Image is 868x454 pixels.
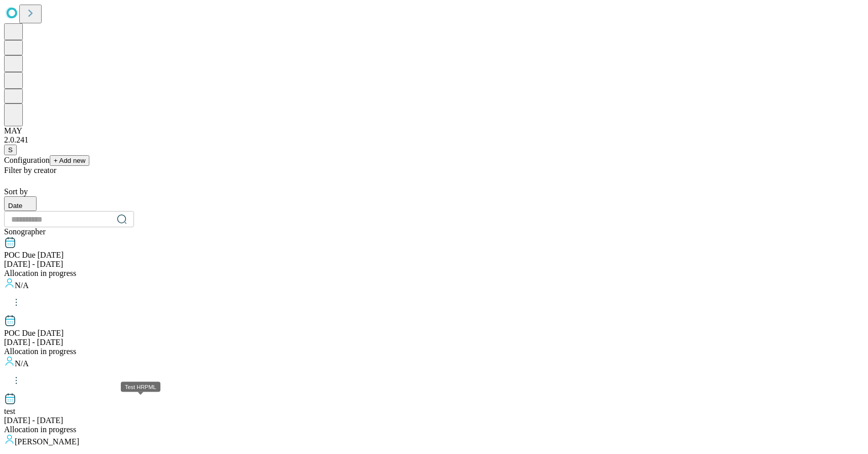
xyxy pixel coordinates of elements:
div: MAY [4,126,864,135]
span: Date [8,202,22,209]
div: Allocation in progress [4,269,864,278]
span: N/A [15,281,29,290]
button: + Add new [50,155,90,166]
div: POC Due Feb 27 [4,329,864,338]
div: test [4,407,864,416]
button: S [4,145,17,155]
span: N/A [15,359,29,368]
div: Allocation in progress [4,425,864,434]
div: POC Due Dec 30 [4,251,864,260]
div: [DATE] - [DATE] [4,416,864,425]
button: kebab-menu [4,368,28,393]
span: Sort by [4,187,28,196]
div: Sonographer [4,227,864,236]
div: Test HRPML [121,382,160,392]
span: + Add new [54,157,86,164]
span: Filter by creator [4,166,56,174]
button: kebab-menu [4,290,28,315]
span: S [8,146,13,154]
button: Date [4,196,37,211]
div: Allocation in progress [4,347,864,356]
span: Configuration [4,156,50,164]
div: [DATE] - [DATE] [4,260,864,269]
div: [DATE] - [DATE] [4,338,864,347]
div: 2.0.241 [4,135,864,145]
span: [PERSON_NAME] [15,437,79,446]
